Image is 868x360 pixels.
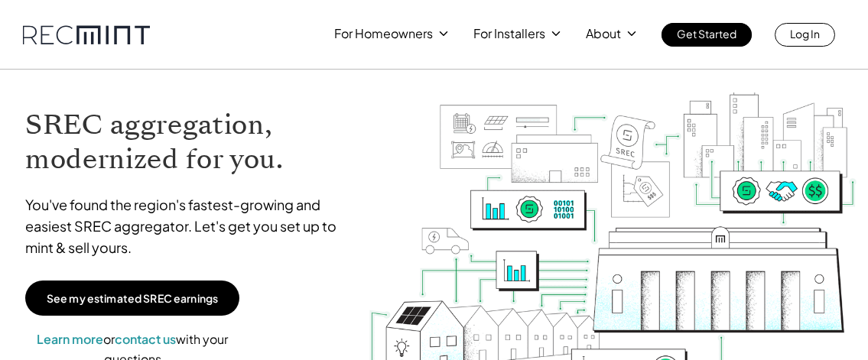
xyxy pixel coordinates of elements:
[473,23,545,44] p: For Installers
[790,23,820,44] p: Log In
[677,23,736,44] p: Get Started
[586,23,621,44] p: About
[775,23,835,47] a: Log In
[662,23,752,47] a: Get Started
[25,281,239,316] a: See my estimated SREC earnings
[115,331,176,347] a: contact us
[47,291,218,305] p: See my estimated SREC earnings
[25,194,353,258] p: You've found the region's fastest-growing and easiest SREC aggregator. Let's get you set up to mi...
[25,108,353,177] h1: SREC aggregation, modernized for you.
[334,23,433,44] p: For Homeowners
[37,331,103,347] a: Learn more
